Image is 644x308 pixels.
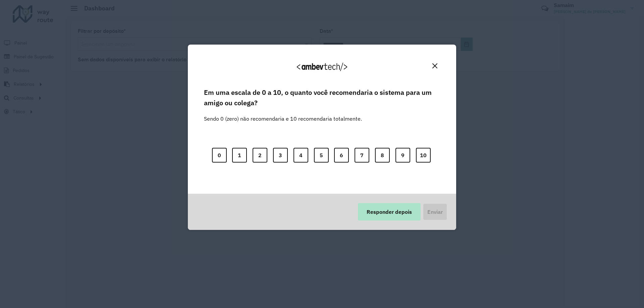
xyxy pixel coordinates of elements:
[416,148,431,163] button: 10
[204,87,440,108] label: Em uma escala de 0 a 10, o quanto você recomendaria o sistema para um amigo ou colega?
[253,148,267,163] button: 2
[432,63,437,68] img: Close
[212,148,227,163] button: 0
[314,148,329,163] button: 5
[334,148,349,163] button: 6
[204,107,362,123] label: Sendo 0 (zero) não recomendaria e 10 recomendaria totalmente.
[293,148,308,163] button: 4
[355,148,369,163] button: 7
[297,63,347,71] img: Logo Ambevtech
[358,203,421,221] button: Responder depois
[273,148,288,163] button: 3
[375,148,390,163] button: 8
[430,61,440,71] button: Close
[395,148,410,163] button: 9
[232,148,247,163] button: 1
